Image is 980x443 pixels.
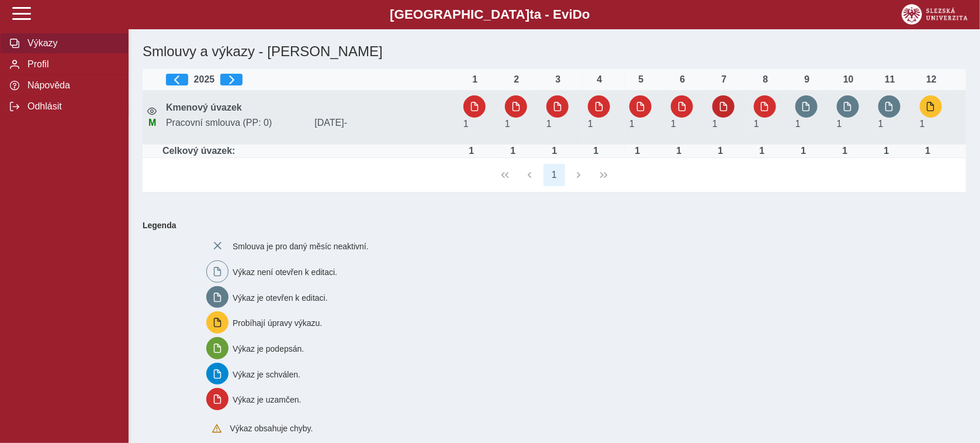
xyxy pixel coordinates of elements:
[902,4,968,25] img: logo_web_su.png
[750,146,774,156] div: Úvazek : 8 h / den. 40 h / týden.
[837,74,860,85] div: 10
[24,38,119,49] span: Výkazy
[920,74,943,85] div: 12
[138,216,961,235] b: Legenda
[629,74,653,85] div: 5
[833,146,857,156] div: Úvazek : 8 h / den. 40 h / týden.
[754,119,759,129] span: Úvazek : 8 h / den. 40 h / týden.
[233,242,369,252] span: Smlouva je pro daný měsíc neaktivní.
[24,101,119,112] span: Odhlásit
[584,146,608,156] div: Úvazek : 8 h / den. 40 h / týden.
[138,39,832,64] h1: Smlouvy a výkazy - [PERSON_NAME]
[709,146,732,156] div: Úvazek : 8 h / den. 40 h / týden.
[24,59,119,70] span: Profil
[546,74,570,85] div: 3
[920,119,925,129] span: Úvazek : 8 h / den. 40 h / týden.
[35,7,945,22] b: [GEOGRAPHIC_DATA] a - Evi
[148,118,156,128] span: Údaje souhlasí s údaji v Magionu
[310,118,459,128] span: [DATE]
[233,268,337,277] span: Výkaz není otevřen k editaci.
[24,80,119,91] span: Nápověda
[792,146,815,156] div: Úvazek : 8 h / den. 40 h / týden.
[161,145,459,158] td: Celkový úvazek:
[626,146,649,156] div: Úvazek : 8 h / den. 40 h / týden.
[573,7,582,22] span: D
[878,119,884,129] span: Úvazek : 8 h / den. 40 h / týden.
[233,293,328,303] span: Výkaz je otevřen k editaci.
[878,74,902,85] div: 11
[501,146,525,156] div: Úvazek : 8 h / den. 40 h / týden.
[230,424,313,433] span: Výkaz obsahuje chyby.
[795,119,801,129] span: Úvazek : 8 h / den. 40 h / týden.
[233,319,322,328] span: Probíhají úpravy výkazu.
[582,7,590,22] span: o
[463,74,487,85] div: 1
[543,164,566,186] button: 1
[629,119,635,129] span: Úvazek : 8 h / den. 40 h / týden.
[233,370,300,379] span: Výkaz je schválen.
[505,119,510,129] span: Úvazek : 8 h / den. 40 h / týden.
[543,146,566,156] div: Úvazek : 8 h / den. 40 h / týden.
[875,146,898,156] div: Úvazek : 8 h / den. 40 h / týden.
[837,119,842,129] span: Úvazek : 8 h / den. 40 h / týden.
[916,146,940,156] div: Úvazek : 8 h / den. 40 h / týden.
[147,107,157,116] i: Smlouva je aktivní
[529,7,534,22] span: t
[166,102,242,112] b: Kmenový úvazek
[671,119,676,129] span: Úvazek : 8 h / den. 40 h / týden.
[161,118,310,128] span: Pracovní smlouva (PP: 0)
[463,119,469,129] span: Úvazek : 8 h / den. 40 h / týden.
[667,146,691,156] div: Úvazek : 8 h / den. 40 h / týden.
[712,74,736,85] div: 7
[166,74,454,85] div: 2025
[460,146,483,156] div: Úvazek : 8 h / den. 40 h / týden.
[344,118,347,128] span: -
[754,74,777,85] div: 8
[671,74,694,85] div: 6
[795,74,819,85] div: 9
[588,119,593,129] span: Úvazek : 8 h / den. 40 h / týden.
[546,119,552,129] span: Úvazek : 8 h / den. 40 h / týden.
[233,345,304,354] span: Výkaz je podepsán.
[233,396,302,405] span: Výkaz je uzamčen.
[505,74,528,85] div: 2
[588,74,611,85] div: 4
[712,119,718,129] span: Úvazek : 8 h / den. 40 h / týden.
